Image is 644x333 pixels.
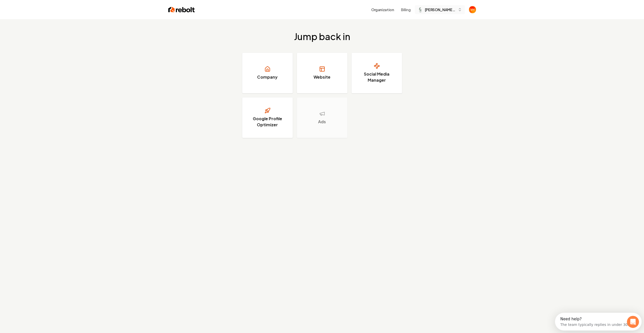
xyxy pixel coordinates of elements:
a: Company [242,53,293,93]
h3: Website [314,74,330,80]
div: Open Intercom Messenger [2,2,91,16]
img: Rebolt Logo [168,6,195,13]
a: Website [297,53,347,93]
a: Social Media Manager [351,53,402,93]
span: [PERSON_NAME] Construction [425,7,456,12]
h3: Ads [318,119,326,125]
h3: Google Profile Optimizer [248,116,286,128]
h3: Social Media Manager [358,71,396,83]
button: Billing [401,7,411,12]
h2: Jump back in [294,31,350,42]
iframe: Intercom live chat discovery launcher [555,313,641,330]
a: Google Profile Optimizer [242,97,293,138]
img: Victor Hubbard [469,6,476,13]
iframe: Intercom live chat [627,316,639,328]
div: The team typically replies in under 30m [5,8,76,14]
button: Organization [368,5,397,14]
button: Open user button [469,6,476,13]
h3: Company [257,74,278,80]
img: Gurr Construction [418,7,423,12]
div: Need help? [5,4,76,8]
